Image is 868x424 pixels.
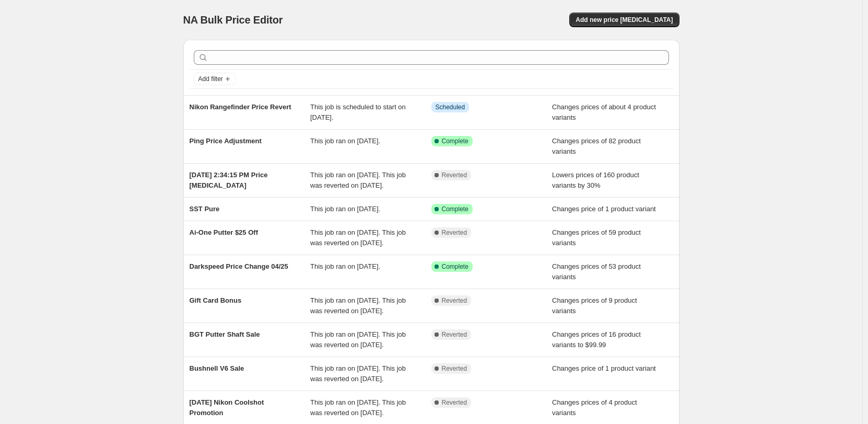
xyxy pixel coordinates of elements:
[310,330,406,349] span: This job ran on [DATE]. This job was reverted on [DATE].
[190,171,268,189] span: [DATE] 2:34:15 PM Price [MEDICAL_DATA]
[194,73,236,85] button: Add filter
[310,398,406,417] span: This job ran on [DATE]. This job was reverted on [DATE].
[552,205,656,213] span: Changes price of 1 product variant
[552,398,637,417] span: Changes prices of 4 product variants
[442,330,467,339] span: Reverted
[190,296,242,304] span: Gift Card Bonus
[190,103,291,111] span: Nikon Rangefinder Price Revert
[190,398,264,417] span: [DATE] Nikon Coolshot Promotion
[442,137,468,145] span: Complete
[442,296,467,305] span: Reverted
[442,228,467,237] span: Reverted
[442,171,467,179] span: Reverted
[442,262,468,271] span: Complete
[310,171,406,189] span: This job ran on [DATE]. This job was reverted on [DATE].
[310,137,380,145] span: This job ran on [DATE].
[310,262,380,270] span: This job ran on [DATE].
[183,14,283,26] span: NA Bulk Price Editor
[552,296,637,315] span: Changes prices of 9 product variants
[190,137,262,145] span: Ping Price Adjustment
[190,205,220,213] span: SST Pure
[576,16,673,24] span: Add new price [MEDICAL_DATA]
[569,13,679,27] button: Add new price [MEDICAL_DATA]
[442,205,468,213] span: Complete
[310,103,406,121] span: This job is scheduled to start on [DATE].
[442,398,467,407] span: Reverted
[310,296,406,315] span: This job ran on [DATE]. This job was reverted on [DATE].
[552,103,656,121] span: Changes prices of about 4 product variants
[552,262,641,281] span: Changes prices of 53 product variants
[198,75,223,83] span: Add filter
[552,330,641,349] span: Changes prices of 16 product variants to $99.99
[552,171,639,189] span: Lowers prices of 160 product variants by 30%
[310,205,380,213] span: This job ran on [DATE].
[552,228,641,247] span: Changes prices of 59 product variants
[442,364,467,373] span: Reverted
[190,364,244,372] span: Bushnell V6 Sale
[310,228,406,247] span: This job ran on [DATE]. This job was reverted on [DATE].
[190,228,258,236] span: Ai-One Putter $25 Off
[552,137,641,155] span: Changes prices of 82 product variants
[552,364,656,372] span: Changes price of 1 product variant
[190,330,260,338] span: BGT Putter Shaft Sale
[436,103,465,111] span: Scheduled
[190,262,288,270] span: Darkspeed Price Change 04/25
[310,364,406,383] span: This job ran on [DATE]. This job was reverted on [DATE].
